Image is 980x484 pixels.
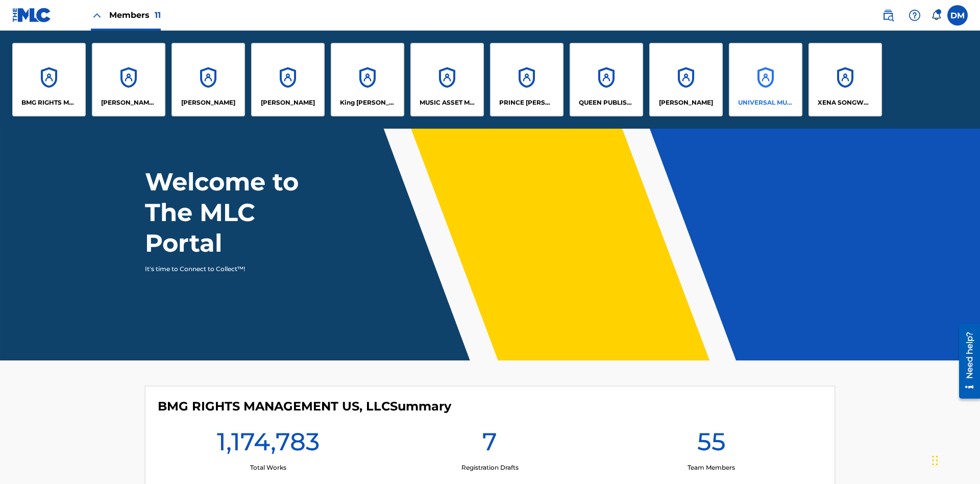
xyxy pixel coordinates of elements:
a: Accounts[PERSON_NAME] [171,43,245,116]
img: help [909,9,921,21]
a: AccountsUNIVERSAL MUSIC PUB GROUP [729,43,802,116]
a: AccountsPRINCE [PERSON_NAME] [490,43,563,116]
span: 11 [155,10,161,20]
h1: 1,174,783 [217,426,320,463]
img: MLC Logo [12,8,52,22]
iframe: Chat Widget [929,435,980,484]
h1: Welcome to The MLC Portal [145,166,336,258]
h1: 55 [697,426,726,463]
div: User Menu [947,5,968,26]
p: BMG RIGHTS MANAGEMENT US, LLC [21,98,77,107]
a: AccountsMUSIC ASSET MANAGEMENT (MAM) [410,43,484,116]
span: Members [109,9,161,21]
p: RONALD MCTESTERSON [659,98,713,107]
div: Drag [932,445,938,476]
a: AccountsKing [PERSON_NAME] [331,43,404,116]
p: ELVIS COSTELLO [181,98,235,107]
p: MUSIC ASSET MANAGEMENT (MAM) [420,98,475,107]
p: UNIVERSAL MUSIC PUB GROUP [738,98,794,107]
p: It's time to Connect to Collect™! [145,264,322,274]
h4: BMG RIGHTS MANAGEMENT US, LLC [158,399,451,414]
p: King McTesterson [340,98,396,107]
p: Team Members [688,463,735,472]
div: Help [904,5,925,26]
div: Notifications [931,10,941,20]
p: Registration Drafts [461,463,519,472]
a: Accounts[PERSON_NAME] [649,43,723,116]
a: AccountsBMG RIGHTS MANAGEMENT US, LLC [12,43,86,116]
a: Public Search [878,5,898,26]
a: Accounts[PERSON_NAME] [251,43,325,116]
p: XENA SONGWRITER [818,98,873,107]
p: QUEEN PUBLISHA [579,98,634,107]
img: search [882,9,894,21]
p: EYAMA MCSINGER [261,98,315,107]
a: AccountsXENA SONGWRITER [808,43,882,116]
img: Close [91,9,103,21]
p: CLEO SONGWRITER [101,98,157,107]
a: AccountsQUEEN PUBLISHA [570,43,643,116]
h1: 7 [482,426,497,463]
a: Accounts[PERSON_NAME] SONGWRITER [92,43,165,116]
p: Total Works [250,463,286,472]
p: PRINCE MCTESTERSON [499,98,555,107]
iframe: Resource Center [951,320,980,404]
